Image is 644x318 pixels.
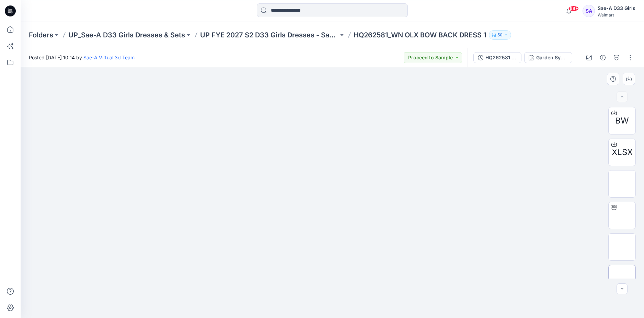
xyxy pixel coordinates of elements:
p: HQ262581_WN OLX BOW BACK DRESS 1 [354,30,486,40]
div: Sae-A D33 Girls [598,4,635,12]
button: Details [597,52,608,63]
button: HQ262581 _REV2_FULL COLORWAYS [473,52,521,63]
span: Posted [DATE] 10:14 by [29,54,135,61]
span: XLSX [612,146,633,158]
a: UP_Sae-A D33 Girls Dresses & Sets [68,30,185,40]
p: 50 [497,31,503,39]
div: Walmart [598,12,635,17]
button: 50 [489,30,511,40]
span: BW [615,115,629,127]
a: Sae-A Virtual 3d Team [83,55,135,60]
a: UP FYE 2027 S2 D33 Girls Dresses - Sae-A [200,30,338,40]
a: Folders [29,30,53,40]
div: HQ262581 _REV2_FULL COLORWAYS [485,54,517,61]
button: Garden Symeetry [524,52,572,63]
div: SA [583,5,595,17]
div: Garden Symeetry [536,54,568,61]
span: 99+ [568,6,579,11]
